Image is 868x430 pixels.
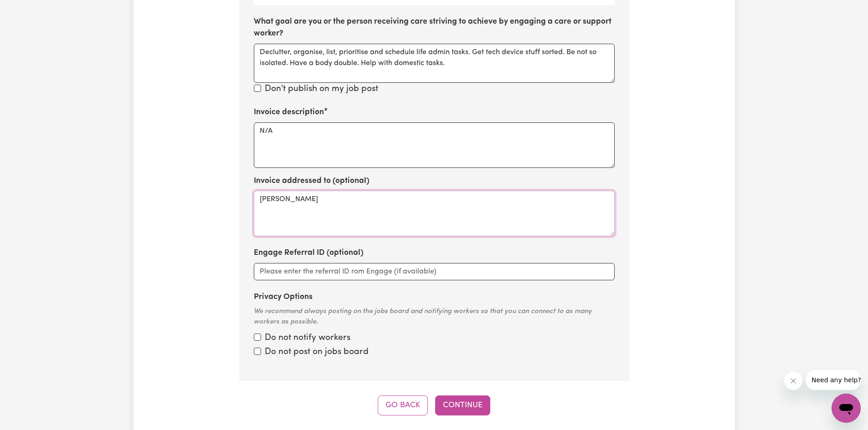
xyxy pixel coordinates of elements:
[254,247,364,259] label: Engage Referral ID (optional)
[265,332,350,345] label: Do not notify workers
[378,395,428,415] button: Go Back
[5,6,55,14] span: Need any help?
[254,122,615,168] textarea: N/A
[784,372,802,390] iframe: Close message
[265,346,369,359] label: Do not post on jobs board
[254,44,615,83] textarea: Declutter, organise, list, prioritise and schedule life admin tasks. Get tech device stuff sorted...
[832,394,861,423] iframe: Button to launch messaging window
[254,191,615,236] textarea: [PERSON_NAME]
[254,291,313,303] label: Privacy Options
[254,263,615,280] input: Please enter the referral ID rom Engage (if available)
[435,395,490,415] button: Continue
[254,16,615,40] label: What goal are you or the person receiving care striving to achieve by engaging a care or support ...
[254,175,370,187] label: Invoice addressed to (optional)
[806,370,861,390] iframe: Message from company
[265,83,378,96] label: Don't publish on my job post
[254,307,615,327] div: We recommend always posting on the jobs board and notifying workers so that you can connect to as...
[254,106,324,118] label: Invoice description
